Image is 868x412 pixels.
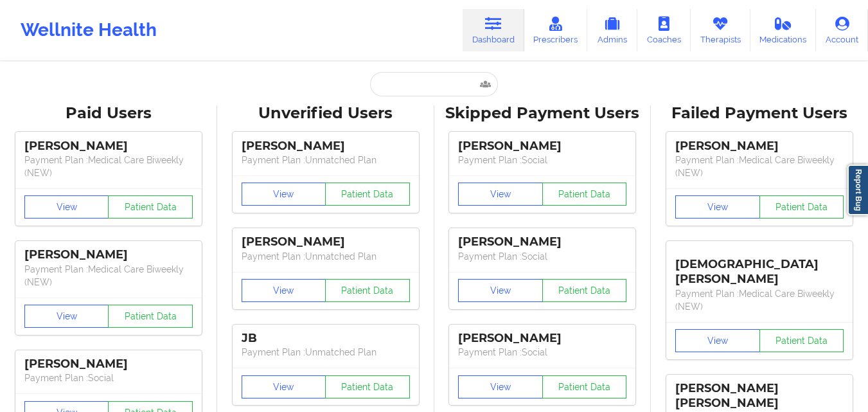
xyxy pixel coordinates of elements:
button: Patient Data [325,279,410,302]
div: [PERSON_NAME] [24,357,193,372]
button: View [675,329,760,352]
button: Patient Data [542,183,627,206]
p: Payment Plan : Medical Care Biweekly (NEW) [675,287,844,313]
a: Report Bug [847,165,868,215]
button: Patient Data [542,375,627,399]
div: Paid Users [9,103,208,123]
button: Patient Data [759,329,844,352]
p: Payment Plan : Social [24,372,193,384]
p: Payment Plan : Unmatched Plan [242,154,410,166]
p: Payment Plan : Medical Care Biweekly (NEW) [24,263,193,289]
div: Skipped Payment Users [443,103,642,123]
div: [PERSON_NAME] [675,139,844,154]
button: View [24,305,109,328]
button: View [24,195,109,219]
div: [PERSON_NAME] [242,235,410,249]
button: Patient Data [325,183,410,206]
a: Dashboard [463,9,524,51]
p: Payment Plan : Social [458,154,626,166]
div: [PERSON_NAME] [458,235,626,249]
a: Account [816,9,868,51]
p: Payment Plan : Social [458,250,626,263]
button: Patient Data [108,195,193,219]
button: View [675,195,760,219]
div: Unverified Users [226,103,425,123]
button: Patient Data [325,375,410,399]
button: Patient Data [108,305,193,328]
div: JB [242,331,410,346]
div: [PERSON_NAME] [458,139,626,154]
div: [PERSON_NAME] [24,139,193,154]
button: View [458,375,543,399]
p: Payment Plan : Medical Care Biweekly (NEW) [24,154,193,179]
button: View [242,279,326,302]
a: Admins [587,9,637,51]
button: View [242,183,326,206]
a: Therapists [691,9,750,51]
button: View [242,375,326,399]
a: Prescribers [524,9,588,51]
a: Coaches [637,9,691,51]
button: View [458,183,543,206]
div: [PERSON_NAME] [458,331,626,346]
div: [PERSON_NAME] [242,139,410,154]
button: Patient Data [542,279,627,302]
p: Payment Plan : Unmatched Plan [242,250,410,263]
div: [PERSON_NAME] [24,247,193,262]
div: Failed Payment Users [660,103,859,123]
a: Medications [750,9,817,51]
button: View [458,279,543,302]
div: [PERSON_NAME] [PERSON_NAME] [675,381,844,411]
p: Payment Plan : Social [458,346,626,359]
button: Patient Data [759,195,844,219]
p: Payment Plan : Unmatched Plan [242,346,410,359]
div: [DEMOGRAPHIC_DATA][PERSON_NAME] [675,247,844,287]
p: Payment Plan : Medical Care Biweekly (NEW) [675,154,844,179]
